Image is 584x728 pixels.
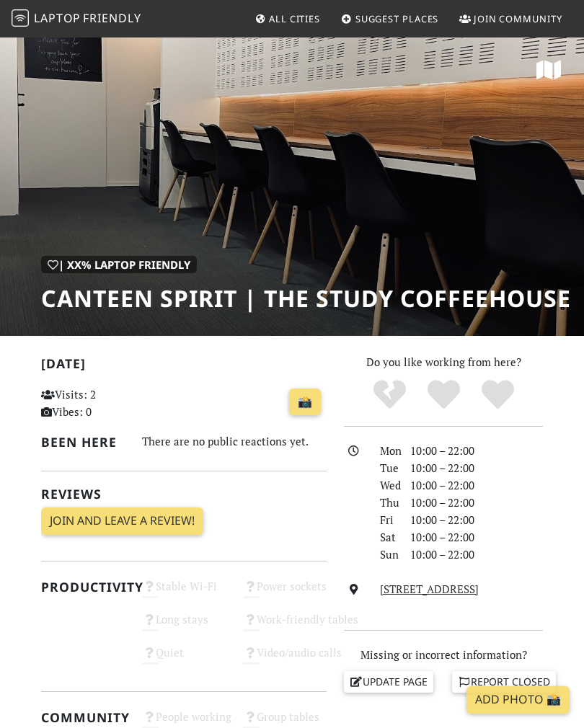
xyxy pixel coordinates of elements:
[344,671,433,693] a: Update page
[363,378,417,411] div: No
[402,494,552,511] div: 10:00 – 22:00
[133,577,234,610] div: Stable Wi-Fi
[142,432,327,451] div: There are no public reactions yet.
[474,12,562,25] span: Join Community
[371,476,402,494] div: Wed
[402,546,552,563] div: 10:00 – 22:00
[355,12,439,25] span: Suggest Places
[12,9,29,27] img: LaptopFriendly
[41,285,571,312] h1: Canteen Spirit | The Study Coffeehouse
[471,378,525,411] div: Definitely!
[133,643,234,676] div: Quiet
[371,442,402,459] div: Mon
[335,6,445,32] a: Suggest Places
[249,6,326,32] a: All Cities
[41,507,203,535] a: Join and leave a review!
[133,610,234,643] div: Long stays
[41,487,327,502] h2: Reviews
[234,577,335,610] div: Power sockets
[402,459,552,476] div: 10:00 – 22:00
[402,528,552,546] div: 10:00 – 22:00
[234,610,335,643] div: Work-friendly tables
[41,580,125,595] h2: Productivity
[380,582,479,596] a: [STREET_ADDRESS]
[417,378,471,411] div: Yes
[34,10,81,26] span: Laptop
[289,389,321,416] a: 📸
[452,671,556,693] a: Report closed
[344,353,543,370] p: Do you like working from here?
[402,511,552,528] div: 10:00 – 22:00
[41,386,125,420] p: Visits: 2 Vibes: 0
[41,710,125,725] h2: Community
[83,10,141,26] span: Friendly
[371,459,402,476] div: Tue
[344,646,543,663] p: Missing or incorrect information?
[371,528,402,546] div: Sat
[454,6,568,32] a: Join Community
[234,643,335,676] div: Video/audio calls
[371,546,402,563] div: Sun
[371,511,402,528] div: Fri
[402,442,552,459] div: 10:00 – 22:00
[41,435,125,450] h2: Been here
[371,494,402,511] div: Thu
[41,356,327,377] h2: [DATE]
[12,6,141,32] a: LaptopFriendly LaptopFriendly
[41,256,197,273] div: | XX% Laptop Friendly
[269,12,320,25] span: All Cities
[466,686,570,714] a: Add Photo 📸
[402,476,552,494] div: 10:00 – 22:00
